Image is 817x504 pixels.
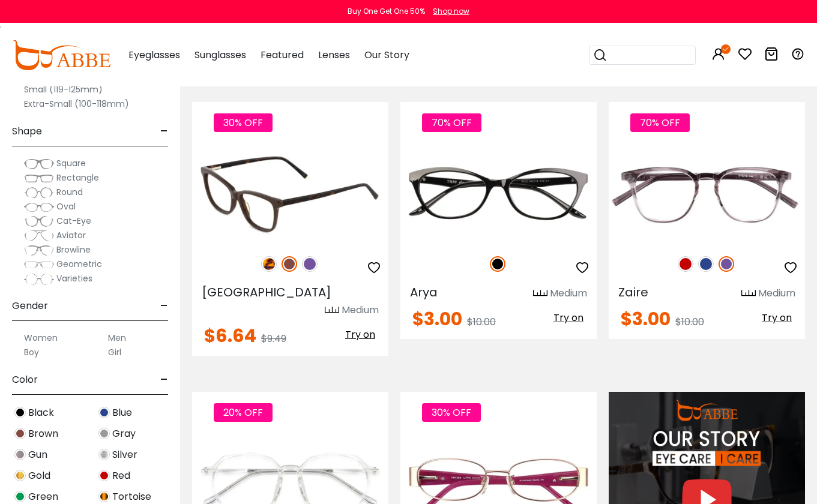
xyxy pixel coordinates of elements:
[12,365,38,394] span: Color
[24,259,54,271] img: Geometric.png
[261,256,277,272] img: Leopard
[630,113,690,132] span: 70% OFF
[12,117,42,146] span: Shape
[14,407,26,418] img: Black
[14,491,26,502] img: Green
[192,145,388,244] img: Brown Estonia - Acetate ,Universal Bridge Fit
[675,315,704,329] span: $10.00
[14,428,26,439] img: Brown
[318,48,350,62] span: Lenses
[202,284,331,301] span: [GEOGRAPHIC_DATA]
[24,158,54,170] img: Square.png
[609,145,805,244] img: Purple Zaire - TR ,Universal Bridge Fit
[112,490,151,504] span: Tortoise
[24,230,54,242] img: Aviator.png
[160,117,168,146] span: -
[422,113,481,132] span: 70% OFF
[28,490,58,504] span: Green
[112,469,130,483] span: Red
[618,284,648,301] span: Zaire
[302,256,318,272] img: Purple
[24,201,54,213] img: Oval.png
[98,491,110,502] img: Tortoise
[698,256,714,272] img: Blue
[12,40,110,70] img: abbeglasses.com
[160,292,168,320] span: -
[108,345,121,359] label: Girl
[24,97,129,111] label: Extra-Small (100-118mm)
[410,284,438,301] span: Arya
[433,6,469,17] div: Shop now
[261,48,304,62] span: Featured
[342,327,379,343] button: Try on
[400,145,597,244] img: Black Arya - TR ,Universal Bridge Fit
[741,289,756,298] img: size ruler
[678,256,693,272] img: Red
[56,215,91,227] span: Cat-Eye
[24,345,39,359] label: Boy
[56,200,76,212] span: Oval
[282,256,297,272] img: Brown
[422,403,481,422] span: 30% OFF
[490,256,505,272] img: Black
[14,470,26,481] img: Gold
[345,328,375,341] span: Try on
[28,469,50,483] span: Gold
[214,403,273,422] span: 20% OFF
[427,6,469,16] a: Shop now
[56,157,86,169] span: Square
[467,315,496,329] span: $10.00
[160,365,168,394] span: -
[56,172,99,184] span: Rectangle
[98,470,110,481] img: Red
[112,406,132,420] span: Blue
[14,449,26,460] img: Gun
[325,306,339,315] img: size ruler
[533,289,547,298] img: size ruler
[56,244,91,256] span: Browline
[550,286,587,301] div: Medium
[261,332,286,346] span: $9.49
[553,311,583,325] span: Try on
[550,310,587,326] button: Try on
[112,427,136,441] span: Gray
[98,407,110,418] img: Blue
[364,48,409,62] span: Our Story
[24,82,103,97] label: Small (119-125mm)
[762,311,792,325] span: Try on
[758,286,795,301] div: Medium
[12,292,48,320] span: Gender
[412,306,462,332] span: $3.00
[98,449,110,460] img: Silver
[621,306,671,332] span: $3.00
[56,272,92,284] span: Varieties
[24,215,54,227] img: Cat-Eye.png
[214,113,273,132] span: 30% OFF
[112,448,137,462] span: Silver
[128,48,180,62] span: Eyeglasses
[98,428,110,439] img: Gray
[204,323,256,349] span: $6.64
[24,187,54,199] img: Round.png
[24,244,54,256] img: Browline.png
[28,427,58,441] span: Brown
[758,310,795,326] button: Try on
[24,172,54,184] img: Rectangle.png
[348,6,425,17] div: Buy One Get One 50%
[56,229,86,241] span: Aviator
[28,448,47,462] span: Gun
[342,303,379,317] div: Medium
[24,273,54,286] img: Varieties.png
[56,258,102,270] span: Geometric
[24,331,58,345] label: Women
[719,256,734,272] img: Purple
[56,186,83,198] span: Round
[28,406,54,420] span: Black
[108,331,126,345] label: Men
[194,48,246,62] span: Sunglasses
